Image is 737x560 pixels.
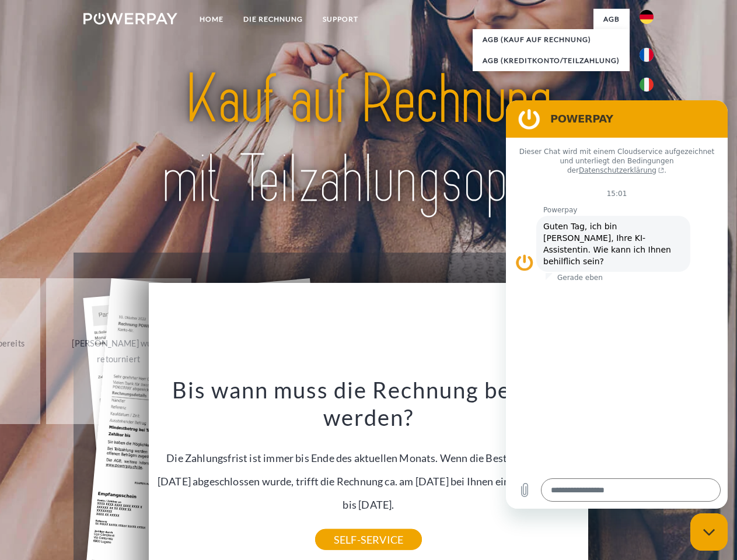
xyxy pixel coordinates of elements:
[690,513,728,551] iframe: Schaltfläche zum Öffnen des Messaging-Fensters; Konversation läuft
[233,9,313,30] a: DIE RECHNUNG
[640,48,654,62] img: fr
[473,50,630,71] a: AGB (Kreditkonto/Teilzahlung)
[190,9,233,30] a: Home
[315,529,422,550] a: SELF-SERVICE
[593,9,630,30] a: agb
[156,376,582,432] h3: Bis wann muss die Rechnung bezahlt werden?
[640,10,654,24] img: de
[473,29,630,50] a: AGB (Kauf auf Rechnung)
[506,100,728,509] iframe: Messaging-Fenster
[640,78,654,92] img: it
[313,9,368,30] a: SUPPORT
[111,56,626,223] img: title-powerpay_de.svg
[53,335,184,367] div: [PERSON_NAME] wurde retourniert
[83,13,177,24] img: logo-powerpay-white.svg
[156,376,582,540] div: Die Zahlungsfrist ist immer bis Ende des aktuellen Monats. Wenn die Bestellung z.B. am [DATE] abg...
